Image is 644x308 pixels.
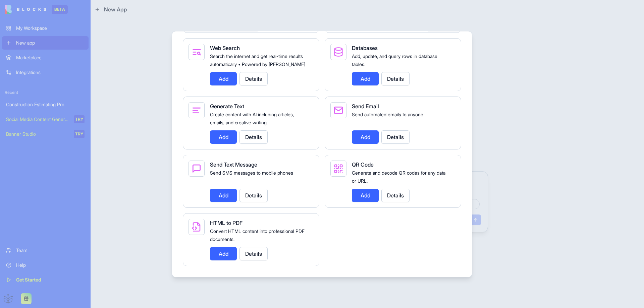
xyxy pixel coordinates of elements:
button: Details [239,189,268,202]
span: HTML to PDF [210,220,243,226]
button: Add [352,189,379,202]
span: Convert HTML content into professional PDF documents. [210,228,305,242]
button: Details [239,130,268,144]
button: Details [239,72,268,85]
span: Web Search [210,45,240,51]
button: Details [239,247,268,260]
button: Add [352,72,379,85]
span: Create content with AI including articles, emails, and creative writing. [210,112,294,125]
button: Details [381,130,410,144]
button: Add [210,130,237,144]
span: Send SMS messages to mobile phones [210,170,293,176]
span: Databases [352,45,378,51]
button: Details [381,72,410,85]
span: Send Email [352,103,379,110]
span: Add, update, and query rows in database tables. [352,53,437,67]
button: Add [210,189,237,202]
button: Add [210,247,237,260]
span: Generate Text [210,103,244,110]
span: Generate and decode QR codes for any data or URL. [352,170,445,184]
button: Add [210,72,237,85]
span: Send automated emails to anyone [352,112,423,117]
span: Search the internet and get real-time results automatically • Powered by [PERSON_NAME] [210,53,305,67]
button: Details [381,189,410,202]
span: QR Code [352,161,374,168]
button: Add [352,130,379,144]
span: Send Text Message [210,161,257,168]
